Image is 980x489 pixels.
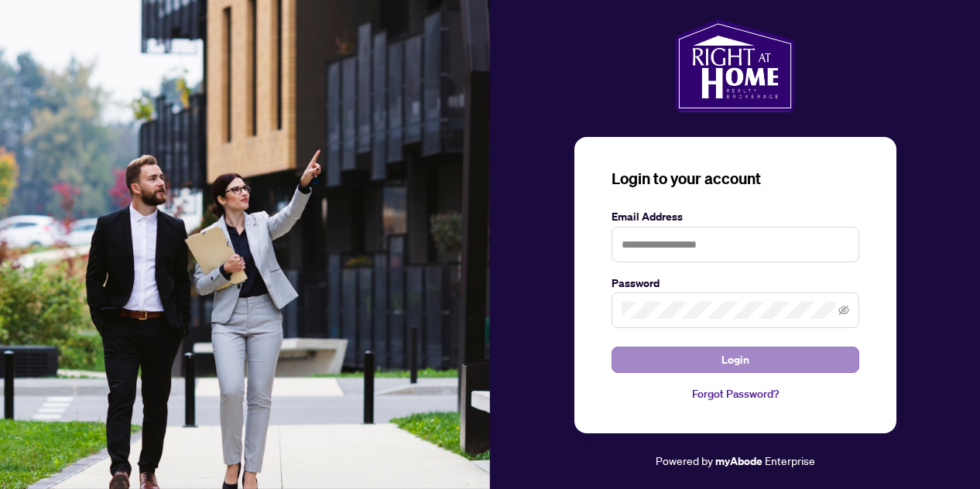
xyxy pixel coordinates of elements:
h3: Login to your account [612,168,859,190]
span: Login [721,347,749,372]
span: Enterprise [765,453,815,467]
label: Password [612,275,859,292]
a: myAbode [715,453,762,470]
a: Forgot Password? [612,385,859,402]
img: ma-logo [675,19,795,112]
span: Powered by [656,453,713,467]
button: Login [612,347,859,373]
label: Email Address [612,208,859,225]
span: eye-invisible [838,305,849,316]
